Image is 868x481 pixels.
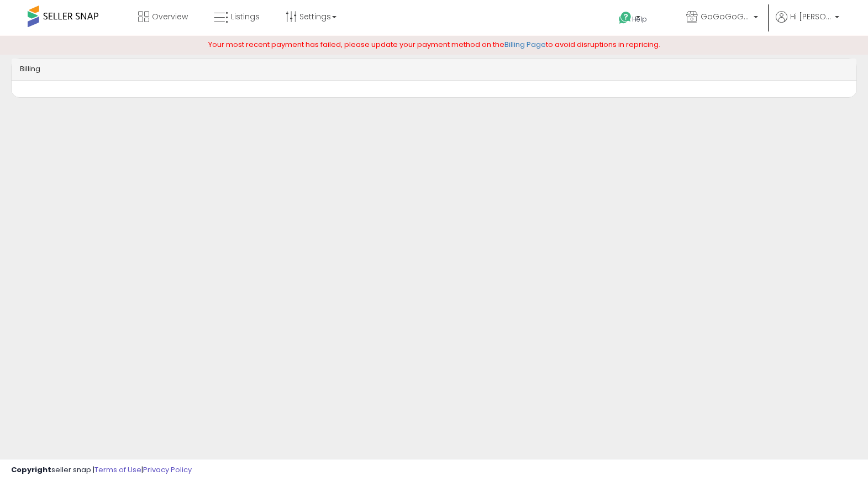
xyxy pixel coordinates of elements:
a: Hi [PERSON_NAME] [776,11,839,36]
a: Terms of Use [94,464,141,475]
div: Billing [12,59,856,81]
span: GoGoGoGoneLLC [701,11,750,22]
span: Overview [152,11,188,22]
div: seller snap | | [11,465,192,475]
a: Help [610,3,669,36]
strong: Copyright [11,464,51,475]
span: Your most recent payment has failed, please update your payment method on the to avoid disruption... [208,39,660,50]
span: Listings [231,11,260,22]
i: Get Help [618,11,632,25]
span: Help [632,14,647,24]
a: Billing Page [504,39,546,50]
span: Hi [PERSON_NAME] [790,11,832,22]
a: Privacy Policy [143,464,192,475]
